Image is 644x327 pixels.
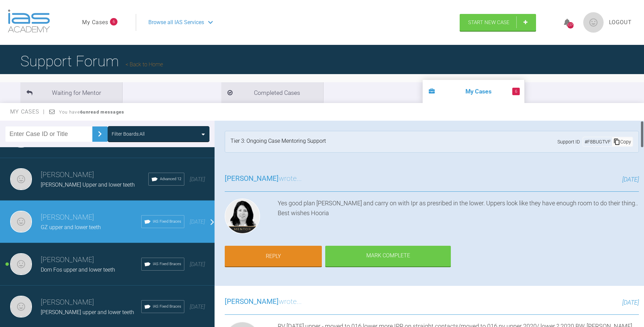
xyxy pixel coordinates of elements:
h3: [PERSON_NAME] [41,169,148,181]
span: [PERSON_NAME] [225,297,279,306]
h3: wrote... [225,173,302,185]
h3: [PERSON_NAME] [41,212,141,223]
img: Neil Fearns [10,168,32,190]
a: Back to Home [126,61,163,68]
img: Neil Fearns [10,296,32,317]
span: Support ID [557,138,580,145]
h3: wrote... [225,296,302,308]
span: Advanced 12 [160,176,181,182]
img: profile.png [583,12,604,33]
span: Start New Case [468,19,510,25]
img: logo-light.3e3ef733.png [8,10,50,33]
div: Copy [612,137,632,146]
span: 6 [512,88,520,95]
span: [DATE] [190,261,205,268]
img: chevronRight.28bd32b0.svg [94,128,105,139]
span: IAS Fixed Braces [153,219,181,225]
a: Start New Case [460,14,536,31]
span: [PERSON_NAME] Upper and lower teeth [41,182,135,188]
a: Reply [225,246,322,267]
img: Hooria Olsen [225,199,260,234]
strong: 6 unread messages [80,109,124,115]
input: Enter Case ID or Title [5,126,92,142]
span: Dom Fos upper and lower teeth [41,266,115,273]
span: My Cases [10,108,45,115]
h3: [PERSON_NAME] [41,297,141,308]
div: Mark Complete [325,246,451,267]
span: [PERSON_NAME] upper and lower teeth [41,309,134,315]
span: [DATE] [622,299,639,306]
a: My Cases [82,18,108,27]
img: Neil Fearns [10,211,32,233]
img: Neil Fearns [10,253,32,275]
span: [DATE] [190,304,205,310]
h3: [PERSON_NAME] [41,254,141,266]
span: You have [59,109,125,115]
li: Waiting for Mentor [20,82,122,103]
span: [PERSON_NAME] [225,174,279,183]
li: My Cases [423,80,525,103]
span: [DATE] [190,219,205,225]
span: GZ upper and lower teeth [41,224,101,230]
span: 6 [110,18,117,25]
span: IAS Fixed Braces [153,304,181,310]
span: [DATE] [190,176,205,183]
span: Browse all IAS Services [148,18,204,27]
div: # F8BUGTVF [583,138,612,145]
li: Completed Cases [221,82,323,103]
div: Filter Boards: All [112,130,145,138]
div: 1379 [567,22,574,29]
div: Yes good plan [PERSON_NAME] and carry on with Ipr as presribed in the lower. Uppers look like the... [278,199,639,237]
a: Logout [609,18,632,27]
div: Tier 3: Ongoing Case Mentoring Support [231,137,326,147]
span: [DATE] [622,176,639,183]
h1: Support Forum [20,49,163,73]
span: IAS Fixed Braces [153,261,181,267]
